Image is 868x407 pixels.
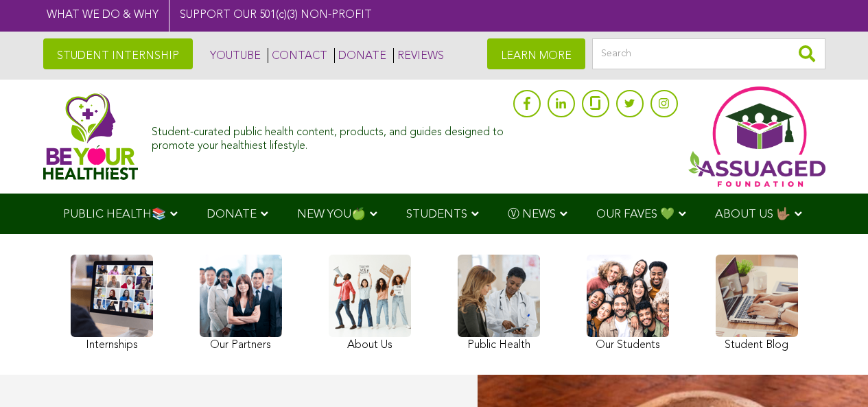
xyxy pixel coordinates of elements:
[508,209,556,220] span: Ⓥ NEWS
[207,209,257,220] span: DONATE
[688,86,825,187] img: Assuaged App
[297,209,366,220] span: NEW YOU🍏
[152,119,506,152] div: Student-curated public health content, products, and guides designed to promote your healthiest l...
[334,48,386,63] a: DONATE
[596,209,675,220] span: OUR FAVES 💚
[43,93,139,180] img: Assuaged
[207,48,261,63] a: YOUTUBE
[63,209,166,220] span: PUBLIC HEALTH📚
[799,341,868,407] iframe: Chat Widget
[43,194,825,234] div: Navigation Menu
[487,38,585,69] a: LEARN MORE
[393,48,444,63] a: REVIEWS
[268,48,327,63] a: CONTACT
[406,209,467,220] span: STUDENTS
[43,38,193,69] a: STUDENT INTERNSHIP
[590,96,600,110] img: glassdoor
[592,38,825,69] input: Search
[715,209,790,220] span: ABOUT US 🤟🏽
